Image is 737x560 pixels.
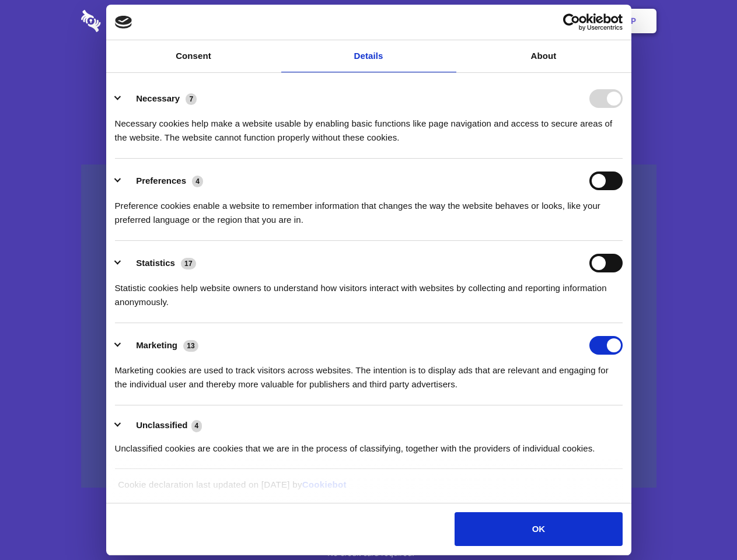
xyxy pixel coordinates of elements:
a: Usercentrics Cookiebot - opens in a new window [521,13,623,31]
label: Statistics [136,258,175,268]
div: Unclassified cookies are cookies that we are in the process of classifying, together with the pro... [115,433,623,456]
span: 4 [191,420,202,432]
span: 17 [181,258,196,269]
a: Login [529,3,580,39]
a: Wistia video thumbnail [81,164,656,488]
div: Marketing cookies are used to track visitors across websites. The intention is to display ads tha... [115,355,623,391]
a: Contact [473,3,527,39]
a: Consent [106,40,281,72]
button: OK [455,512,622,546]
div: Preference cookies enable a website to remember information that changes the way the website beha... [115,190,623,227]
button: Preferences (4) [115,171,211,190]
img: logo [115,16,132,29]
a: Details [281,40,456,72]
h1: Eliminate Slack Data Loss. [81,52,656,94]
button: Necessary (7) [115,89,204,108]
img: logo-wordmark-white-trans-d4663122ce5f474addd5e946df7df03e33cb6a1c49d2221995e7729f52c070b2.svg [81,10,181,32]
label: Preferences [136,176,186,185]
div: Cookie declaration last updated on [DATE] by [109,478,628,501]
button: Unclassified (4) [115,418,209,433]
div: Necessary cookies help make a website usable by enabling basic functions like page navigation and... [115,108,623,145]
h4: Auto-redaction of sensitive data, encrypted data sharing and self-destructing private chats. Shar... [81,106,656,145]
span: 4 [192,176,203,187]
label: Necessary [136,93,180,103]
a: Pricing [343,3,393,39]
a: Cookiebot [302,480,347,489]
a: About [456,40,631,72]
button: Marketing (13) [115,336,206,355]
button: Statistics (17) [115,254,204,272]
iframe: Drift Widget Chat Controller [679,502,723,546]
span: 13 [183,340,198,352]
label: Marketing [136,340,177,350]
span: 7 [186,93,197,105]
div: Statistic cookies help website owners to understand how visitors interact with websites by collec... [115,272,623,309]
